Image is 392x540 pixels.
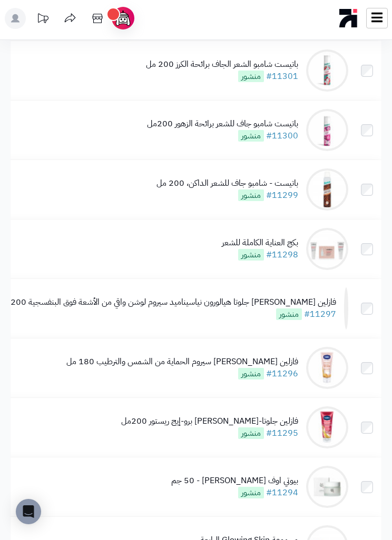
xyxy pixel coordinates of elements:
[238,368,264,379] span: منشور
[222,237,298,249] div: بكج العناية الكاملة للشعر
[238,427,264,439] span: منشور
[156,177,298,189] div: باتيست - شامبو جاف للشعر الداكن، 200 مل
[238,249,264,261] span: منشور
[266,427,298,439] a: #11295
[238,189,264,201] span: منشور
[306,406,348,448] img: فازلين جلوتا-هيا سيروم بيرست لوشن برو-إيج ريستور 200مل
[306,109,348,151] img: باتيست شامبو جاف للشعر برائحة الزهور 200مل
[171,475,298,487] div: بيوتي اوف [PERSON_NAME] - 50 جم
[306,49,348,92] img: باتيست شامبو الشعر الجاف برائحة الكرز 200 مل
[121,415,298,427] div: فازلين جلوتا-[PERSON_NAME] برو-إيج ريستور 200مل
[306,168,348,211] img: باتيست - شامبو جاف للشعر الداكن، 200 مل
[306,347,348,389] img: فازلين هيلثي برايت سيروم الحماية من الشمس والترطيب 180 مل
[306,228,348,270] img: بكج العناية الكاملة للشعر
[306,466,348,508] img: بيوتي اوف جوسون كريم داينستي - 50 جم
[66,356,298,368] div: فازلين [PERSON_NAME] سيروم الحماية من الشمس والترطيب 180 مل
[304,308,336,321] a: #11297
[266,70,298,83] a: #11301
[147,118,298,130] div: باتيست شامبو جاف للشعر برائحة الزهور 200مل
[266,486,298,499] a: #11294
[30,8,56,32] a: تحديثات المنصة
[276,308,302,320] span: منشور
[266,129,298,142] a: #11300
[238,487,264,498] span: منشور
[339,6,358,30] img: logo-mobile.png
[344,287,348,329] img: فازلين هيلثي برايت جلوتا هيالورون نياسيناميد سيروم لوشن واقي من الأشعة فوق البنفسجية 200 مل
[266,189,298,202] a: #11299
[238,130,264,142] span: منشور
[266,367,298,380] a: #11296
[146,58,298,71] div: باتيست شامبو الشعر الجاف برائحة الكرز 200 مل
[114,9,132,27] img: ai-face.png
[266,248,298,261] a: #11298
[238,71,264,82] span: منشور
[16,499,41,524] div: Open Intercom Messenger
